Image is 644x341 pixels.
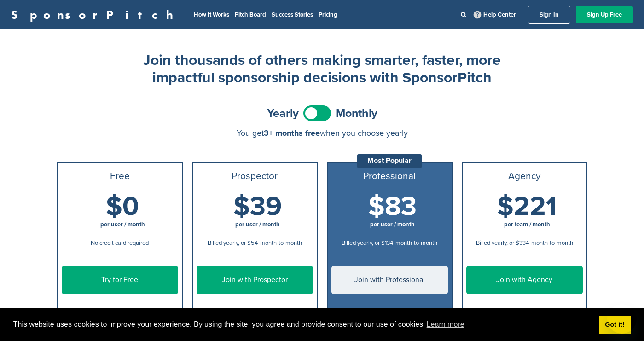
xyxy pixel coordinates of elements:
[395,239,437,247] span: month-to-month
[504,221,550,228] span: per team / month
[272,11,313,18] a: Success Stories
[208,239,258,247] span: Billed yearly, or $54
[13,318,592,331] span: This website uses cookies to improve your experience. By using the site, you agree and provide co...
[331,266,448,294] a: Join with Professional
[357,154,422,168] div: Most Popular
[319,11,337,18] a: Pricing
[194,11,229,18] a: How It Works
[368,191,417,223] span: $83
[466,171,583,182] h3: Agency
[607,304,637,334] iframe: Button to launch messaging window
[425,318,466,331] a: learn more about cookies
[342,239,393,247] span: Billed yearly, or $134
[497,191,557,223] span: $221
[267,108,299,119] span: Yearly
[197,266,313,294] a: Join with Prospector
[476,239,529,247] span: Billed yearly, or $334
[197,171,313,182] h3: Prospector
[100,221,145,228] span: per user / month
[57,128,587,138] div: You get when you choose yearly
[472,9,518,20] a: Help Center
[576,6,633,23] a: Sign Up Free
[599,316,631,334] a: dismiss cookie message
[370,221,415,228] span: per user / month
[528,6,570,24] a: Sign In
[138,52,506,87] h2: Join thousands of others making smarter, faster, more impactful sponsorship decisions with Sponso...
[233,191,282,223] span: $39
[331,171,448,182] h3: Professional
[235,221,280,228] span: per user / month
[62,171,178,182] h3: Free
[62,266,178,294] a: Try for Free
[106,191,139,223] span: $0
[466,266,583,294] a: Join with Agency
[235,11,266,18] a: Pitch Board
[531,239,573,247] span: month-to-month
[91,239,149,247] span: No credit card required
[264,128,320,138] span: 3+ months free
[336,108,377,119] span: Monthly
[260,239,302,247] span: month-to-month
[11,9,179,21] a: SponsorPitch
